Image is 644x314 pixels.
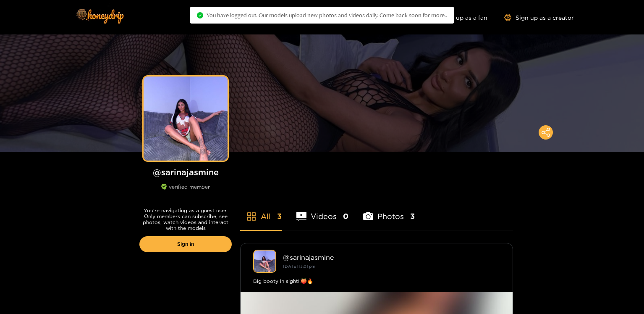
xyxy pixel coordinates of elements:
[410,211,415,222] span: 3
[277,211,282,222] span: 3
[139,167,232,177] h1: @ sarinajasmine
[139,184,232,199] div: verified member
[253,277,500,285] div: Big booty in sight!!🍑🔥
[504,14,574,21] a: Sign up as a creator
[283,253,500,261] div: @ sarinajasmine
[343,211,348,222] span: 0
[363,192,415,230] li: Photos
[430,14,487,21] a: Sign up as a fan
[197,12,203,18] span: check-circle
[240,192,282,230] li: All
[246,211,257,222] span: appstore
[139,208,232,231] p: You're navigating as a guest user. Only members can subscribe, see photos, watch videos and inter...
[253,250,276,273] img: sarinajasmine
[207,12,447,18] span: You have logged out. Our models upload new photos and videos daily. Come back soon for more..
[139,236,232,252] a: Sign in
[283,264,315,269] small: [DATE] 13:01 pm
[296,192,348,230] li: Videos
